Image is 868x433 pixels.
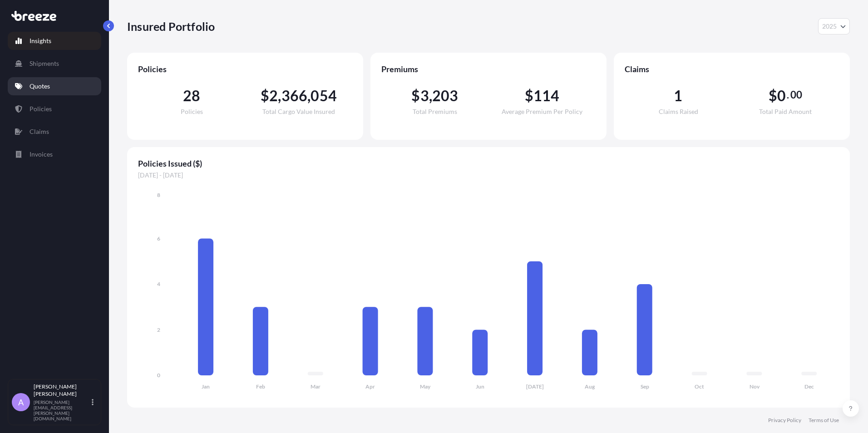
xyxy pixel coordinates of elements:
[138,158,839,169] span: Policies Issued ($)
[8,123,101,141] a: Claims
[30,127,49,136] p: Claims
[533,89,560,103] span: 114
[804,383,814,390] tspan: Dec
[8,145,101,163] a: Invoices
[34,383,90,398] p: [PERSON_NAME] [PERSON_NAME]
[262,108,335,115] span: Total Cargo Value Insured
[181,108,203,115] span: Policies
[790,91,802,98] span: 00
[641,383,649,390] tspan: Sep
[281,89,308,103] span: 366
[525,89,533,103] span: $
[429,89,432,103] span: ,
[768,417,801,424] a: Privacy Policy
[787,91,789,98] span: .
[8,32,101,50] a: Insights
[759,108,812,115] span: Total Paid Amount
[585,383,595,390] tspan: Aug
[30,82,50,91] p: Quotes
[311,89,337,103] span: 054
[809,417,839,424] a: Terms of Use
[502,108,582,115] span: Average Premium Per Policy
[476,383,484,390] tspan: Jun
[157,235,160,242] tspan: 6
[822,22,837,31] span: 2025
[526,383,544,390] tspan: [DATE]
[413,108,457,115] span: Total Premiums
[18,398,24,407] span: A
[278,89,281,103] span: ,
[8,54,101,73] a: Shipments
[8,77,101,95] a: Quotes
[777,89,786,103] span: 0
[411,89,420,103] span: $
[183,89,200,103] span: 28
[381,64,596,74] span: Premiums
[420,89,429,103] span: 3
[8,100,101,118] a: Policies
[750,383,760,390] tspan: Nov
[307,89,311,103] span: ,
[261,89,269,103] span: $
[157,192,160,198] tspan: 8
[769,89,777,103] span: $
[30,36,51,45] p: Insights
[659,108,698,115] span: Claims Raised
[625,64,839,74] span: Claims
[365,383,375,390] tspan: Apr
[674,89,682,103] span: 1
[127,19,215,34] p: Insured Portfolio
[269,89,278,103] span: 2
[30,59,59,68] p: Shipments
[157,372,160,379] tspan: 0
[818,18,850,34] button: Year Selector
[30,150,53,159] p: Invoices
[420,383,431,390] tspan: May
[30,104,52,113] p: Policies
[432,89,459,103] span: 203
[202,383,210,390] tspan: Jan
[138,64,352,74] span: Policies
[311,383,321,390] tspan: Mar
[34,399,90,421] p: [PERSON_NAME][EMAIL_ADDRESS][PERSON_NAME][DOMAIN_NAME]
[695,383,704,390] tspan: Oct
[157,280,160,287] tspan: 4
[256,383,265,390] tspan: Feb
[157,326,160,333] tspan: 2
[138,171,839,180] span: [DATE] - [DATE]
